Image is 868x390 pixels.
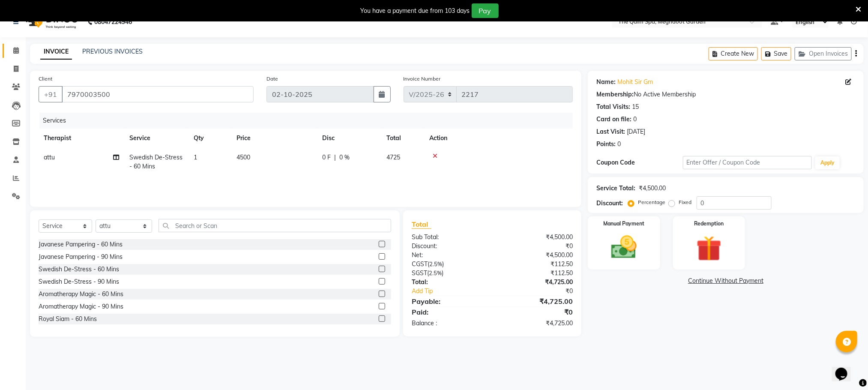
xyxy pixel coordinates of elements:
[39,315,97,324] div: Royal Siam - 60 Mins
[617,78,653,87] a: Mohit Sir Gm
[404,75,441,83] label: Invoice Number
[596,158,682,167] div: Coupon Code
[39,113,579,129] div: Services
[815,156,840,169] button: Apply
[761,47,791,60] button: Save
[405,296,492,306] div: Payable:
[683,156,812,169] input: Enter Offer / Coupon Code
[596,90,855,99] div: No Active Membership
[405,287,507,296] a: Add Tip
[39,86,63,102] button: +91
[688,233,730,264] img: _gift.svg
[381,129,424,148] th: Total
[189,129,231,148] th: Qty
[39,265,119,274] div: Swedish De-Stress - 60 Mins
[94,10,132,34] b: 08047224946
[236,153,250,161] span: 4500
[832,356,859,381] iframe: chat widget
[596,199,623,208] div: Discount:
[317,129,381,148] th: Disc
[339,153,350,162] span: 0 %
[334,153,336,162] span: |
[361,6,470,15] div: You have a payment due from 103 days
[507,287,579,296] div: ₹0
[412,220,431,229] span: Total
[492,307,579,317] div: ₹0
[596,184,635,193] div: Service Total:
[405,251,492,260] div: Net:
[39,302,123,311] div: Aromatherapy Magic - 90 Mins
[159,219,391,232] input: Search or Scan
[412,260,428,268] span: CGST
[429,270,442,276] span: 2.5%
[231,129,317,148] th: Price
[39,290,123,299] div: Aromatherapy Magic - 60 Mins
[596,78,616,87] div: Name:
[492,269,579,278] div: ₹112.50
[266,75,278,83] label: Date
[22,10,81,34] img: logo
[492,319,579,328] div: ₹4,725.00
[39,240,123,249] div: Javanese Pampering - 60 Mins
[617,140,621,149] div: 0
[638,198,665,206] label: Percentage
[604,220,645,228] label: Manual Payment
[386,153,400,161] span: 4725
[590,276,862,285] a: Continue Without Payment
[405,260,492,269] div: ( )
[492,260,579,269] div: ₹112.50
[62,86,254,102] input: Search by Name/Mobile/Email/Code
[639,184,666,193] div: ₹4,500.00
[44,153,55,161] span: attu
[40,44,72,60] a: INVOICE
[39,252,123,261] div: Javanese Pampering - 90 Mins
[405,242,492,251] div: Discount:
[679,198,691,206] label: Fixed
[795,47,852,60] button: Open Invoices
[492,296,579,306] div: ₹4,725.00
[627,127,645,136] div: [DATE]
[492,278,579,287] div: ₹4,725.00
[129,153,183,170] span: Swedish De-Stress - 60 Mins
[39,75,52,83] label: Client
[603,233,644,262] img: _cash.svg
[405,233,492,242] div: Sub Total:
[596,115,632,124] div: Card on file:
[405,269,492,278] div: ( )
[82,48,143,55] a: PREVIOUS INVOICES
[472,3,499,18] button: Pay
[424,129,573,148] th: Action
[405,319,492,328] div: Balance :
[405,307,492,317] div: Paid:
[492,251,579,260] div: ₹4,500.00
[429,261,442,267] span: 2.5%
[596,90,634,99] div: Membership:
[694,220,724,228] label: Redemption
[39,129,124,148] th: Therapist
[412,269,427,277] span: SGST
[596,102,630,111] div: Total Visits:
[39,277,119,286] div: Swedish De-Stress - 90 Mins
[405,278,492,287] div: Total:
[322,153,331,162] span: 0 F
[492,242,579,251] div: ₹0
[709,47,758,60] button: Create New
[596,140,616,149] div: Points:
[633,115,637,124] div: 0
[194,153,197,161] span: 1
[596,127,625,136] div: Last Visit:
[632,102,639,111] div: 15
[492,233,579,242] div: ₹4,500.00
[124,129,189,148] th: Service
